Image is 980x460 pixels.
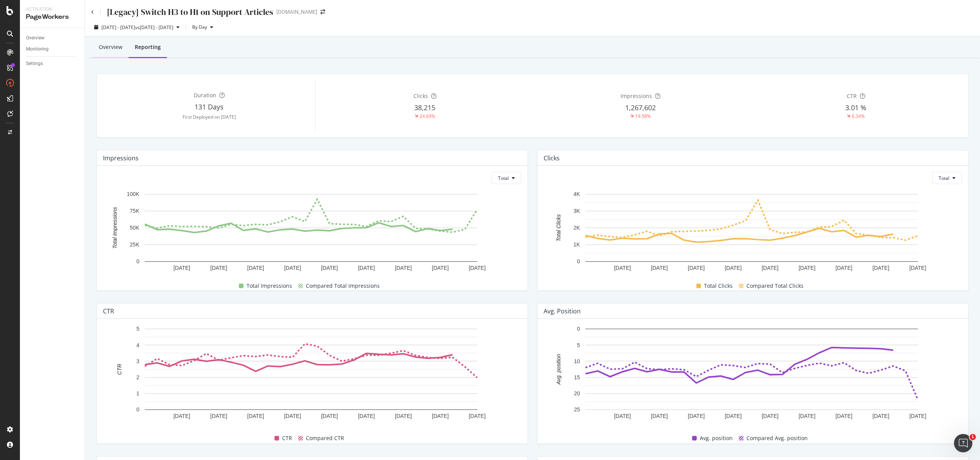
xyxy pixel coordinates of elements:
text: 25 [574,407,580,413]
div: • Server connection issues [12,207,141,215]
text: [DATE] [614,413,631,419]
text: [DATE] [651,413,668,419]
div: Reporting [135,43,161,51]
div: First Deployed on [DATE] [103,114,315,120]
text: [DATE] [395,413,412,419]
text: [DATE] [872,413,889,419]
text: [DATE] [836,413,853,419]
iframe: Intercom live chat [954,434,972,452]
b: -151: The HTTP response had no content in its body [12,87,121,101]
text: [DATE] [872,265,889,271]
span: Duration [194,91,216,99]
text: [DATE] [799,413,815,419]
text: 20 [574,391,580,397]
div: • DNS problems [12,173,141,181]
svg: A chart. [103,325,519,426]
text: [DATE] [688,413,705,419]
div: • Timeouts [12,196,141,204]
span: Compared CTR [306,434,344,443]
span: Total Clicks [704,281,733,290]
text: [DATE] [284,413,301,419]
button: Total [492,172,521,184]
div: CTR [103,307,114,315]
div: Clicks [544,154,560,162]
text: [DATE] [284,265,301,271]
h1: Customer Support [37,4,92,10]
svg: A chart. [544,325,959,426]
div: [DOMAIN_NAME] [276,8,317,16]
text: 2K [573,225,580,231]
span: 1 [970,434,976,440]
span: [DATE] - [DATE] [101,24,135,31]
div: Impressions [103,154,139,162]
text: 4K [573,191,580,197]
text: [DATE] [210,265,227,271]
text: [DATE] [762,413,779,419]
button: Emoji picker [12,251,18,257]
div: I don't see HTTP Code -153 specifically listed in our network error codes documentation. However,... [6,18,147,253]
span: 1,267,602 [625,103,656,112]
button: Send a message… [131,248,144,260]
text: [DATE] [836,265,853,271]
button: go back [5,3,20,18]
text: 50K [130,225,140,231]
text: [DATE] [247,265,264,271]
div: 19.58% [635,113,651,119]
text: [DATE] [432,413,449,419]
div: 6.34% [852,113,865,119]
a: Click to go back [91,10,94,15]
span: Total [939,175,949,181]
text: 0 [577,326,580,332]
div: Activation [26,6,78,13]
text: [DATE] [358,265,375,271]
text: [DATE] [432,265,449,271]
text: 75K [130,208,140,214]
img: Profile image for Customer Support [22,4,34,16]
textarea: Message… [7,235,147,248]
span: Impressions [621,92,652,100]
text: [DATE] [358,413,375,419]
div: PageWorkers [26,13,78,21]
text: [DATE] [651,265,668,271]
span: 131 Days [194,102,224,111]
svg: A chart. [103,190,519,275]
text: 3 [136,358,139,364]
text: [DATE] [210,413,227,419]
span: Compared Avg. position [746,434,808,443]
span: By Day [189,24,207,30]
div: arrow-right-arrow-left [320,9,325,15]
button: Start recording [49,251,55,257]
text: 25K [130,242,140,248]
text: [DATE] [688,265,705,271]
svg: A chart. [544,190,959,275]
div: 24.69% [420,113,435,119]
text: 10 [574,358,580,364]
text: 2 [136,374,139,380]
text: [DATE] [321,413,338,419]
button: Home [120,3,134,18]
text: CTR [116,364,122,375]
div: Overview [99,43,122,51]
text: [DATE] [247,413,264,419]
text: [DATE] [799,265,815,271]
a: Source reference 9276108: [67,54,73,60]
button: Gif picker [24,251,30,257]
span: 3.01 % [845,103,866,112]
text: 1 [136,391,139,397]
text: [DATE] [762,265,779,271]
text: 5 [577,342,580,348]
a: Settings [26,60,79,68]
span: 38,215 [414,103,435,112]
text: [DATE] [321,265,338,271]
b: Common causes of network errors include: [12,155,116,168]
span: Compared Total Clicks [746,281,804,290]
div: Settings [26,60,43,68]
div: I don't see HTTP Code -153 specifically listed in our network error codes documentation. However,... [12,23,141,60]
div: Avg. position [544,307,581,315]
text: [DATE] [395,265,412,271]
div: • Connection errors [12,184,141,192]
